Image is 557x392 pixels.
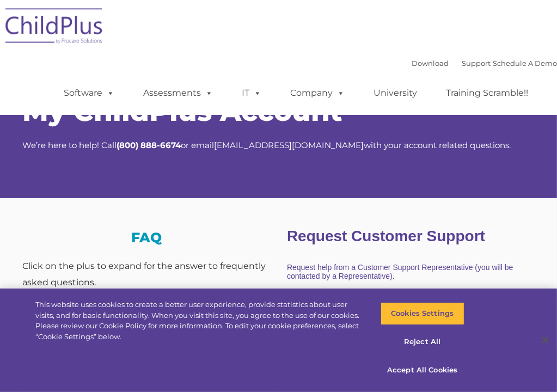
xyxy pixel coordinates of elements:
[381,358,464,381] button: Accept All Cookies
[412,59,449,68] a: Download
[53,82,125,104] a: Software
[435,82,539,104] a: Training Scramble!!
[120,140,181,150] strong: 800) 888-6674
[132,82,224,104] a: Assessments
[462,59,491,68] a: Support
[23,140,511,150] span: We’re here to help! Call or email with your account related questions.
[215,140,364,150] a: [EMAIL_ADDRESS][DOMAIN_NAME]
[381,302,464,325] button: Cookies Settings
[381,330,464,353] button: Reject All
[231,82,272,104] a: IT
[117,140,120,150] strong: (
[23,231,271,244] h3: FAQ
[279,82,356,104] a: Company
[35,299,364,342] div: This website uses cookies to create a better user experience, provide statistics about user visit...
[493,59,557,68] a: Schedule A Demo
[23,258,271,291] div: Click on the plus to expand for the answer to frequently asked questions.
[533,328,557,352] button: Close
[363,82,428,104] a: University
[412,59,557,68] font: |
